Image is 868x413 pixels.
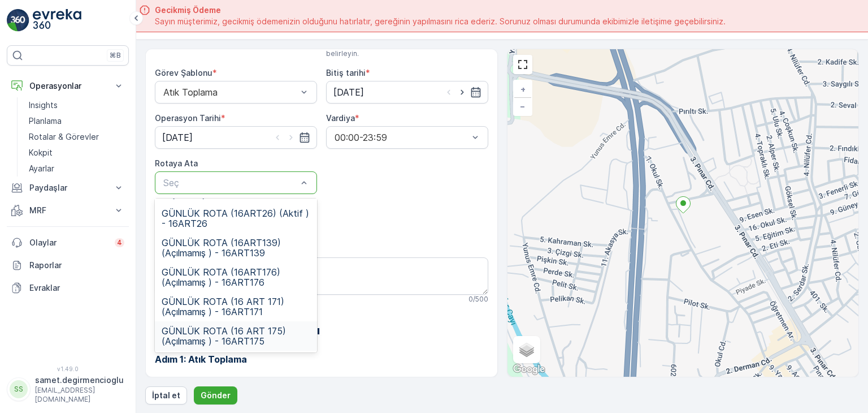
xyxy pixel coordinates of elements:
a: Olaylar4 [7,231,129,254]
p: 0 / 500 [468,295,488,304]
p: Insights [29,100,58,111]
p: samet.degirmencioglu [35,375,124,386]
span: − [520,101,526,111]
a: Insights [24,97,129,113]
p: Kokpit [29,147,53,158]
p: MRF [29,205,106,216]
button: Operasyonlar [7,75,129,97]
a: Planlama [24,113,129,129]
p: Raporlar [29,260,124,271]
p: Ayarlar [29,163,54,174]
p: Gönder [201,390,231,401]
span: GÜNLÜK ROTA (16FD578) (Açılmamış ) - 16FD578 [162,179,310,199]
p: İptal et [152,390,180,401]
span: GÜNLÜK ROTA (16ART139) (Açılmamış ) - 16ART139 [162,238,310,258]
span: Sayın müşterimiz, gecikmiş ödemenizin olduğunu hatırlatır, gereğinin yapılmasını rica ederiz. Sor... [155,16,726,27]
span: v 1.49.0 [7,365,129,372]
span: GÜNLÜK ROTA (16ART176) (Açılmamış ) - 16ART176 [162,267,310,287]
input: dd/mm/yyyy [326,81,488,104]
a: Uzaklaştır [514,98,531,115]
img: Google [510,362,548,377]
h3: Adım 1: Atık Toplama [155,352,488,366]
p: Olaylar [29,237,108,248]
a: Rotalar & Görevler [24,129,129,145]
button: SSsamet.degirmencioglu[EMAIL_ADDRESS][DOMAIN_NAME] [7,375,129,404]
a: Ayarlar [24,161,129,177]
a: Bu bölgeyi Google Haritalar'da açın (yeni pencerede açılır) [510,362,548,377]
button: Paydaşlar [7,177,129,199]
button: İptal et [145,386,187,405]
button: Gönder [194,386,237,405]
p: [EMAIL_ADDRESS][DOMAIN_NAME] [35,386,124,404]
p: Paydaşlar [29,182,106,193]
p: Operasyonlar [29,80,106,92]
label: Rotaya Ata [155,158,198,168]
a: Evraklar [7,277,129,299]
button: MRF [7,199,129,222]
label: Görev Şablonu [155,68,212,78]
label: Vardiya [326,113,355,123]
a: Layers [514,337,539,362]
a: Yakınlaştır [514,81,531,98]
h2: Görev Şablonu Yapılandırması [155,322,488,339]
span: Servis noktası seçin veya haritada ad hoc nokta belirleyin. [326,40,488,58]
span: GÜNLÜK ROTA (16 ART 175) (Açılmamış ) - 16ART175 [162,326,310,346]
label: Operasyon Tarihi [155,113,221,123]
img: logo_light-DOdMpM7g.png [33,9,81,32]
div: SS [10,380,28,398]
p: 4 [117,238,122,247]
p: Evraklar [29,282,124,294]
a: Raporlar [7,254,129,277]
a: View Fullscreen [514,56,531,73]
p: ⌘B [110,51,121,60]
p: Rotalar & Görevler [29,131,99,143]
img: logo [7,9,29,32]
span: GÜNLÜK ROTA (16 ART 171) (Açılmamış ) - 16ART171 [162,296,310,317]
a: Kokpit [24,145,129,161]
p: Planlama [29,115,62,127]
label: Bitiş tarihi [326,68,366,78]
span: GÜNLÜK ROTA (16ART26) (Aktif ) - 16ART26 [162,208,310,229]
span: Gecikmiş Ödeme [155,5,726,16]
span: + [520,84,526,94]
input: dd/mm/yyyy [155,126,317,149]
p: Seç [163,176,297,190]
